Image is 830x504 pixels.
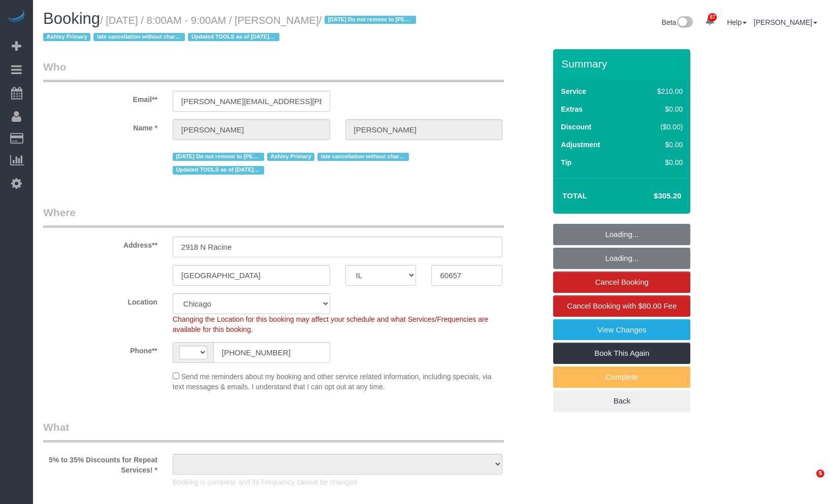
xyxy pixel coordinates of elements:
[173,119,330,140] input: First Name**
[553,295,690,317] a: Cancel Booking with $80.00 Fee
[662,18,693,26] a: Beta
[553,319,690,341] a: View Changes
[636,122,683,132] div: ($0.00)
[173,315,489,333] span: Changing the Location for this booking may affect your schedule and what Services/Frequencies are...
[173,373,492,391] span: Send me reminders about my booking and other service related information, including specials, via...
[567,301,677,310] span: Cancel Booking with $80.00 Fee
[36,119,165,133] label: Name *
[317,153,409,161] span: late cancellation without charge [DATE]
[188,33,279,41] span: Updated TOOLS as of [DATE]: L, [GEOGRAPHIC_DATA], VAC - Client confirmed
[43,33,90,41] span: Ashley Primary
[623,192,681,200] h4: $305.20
[325,16,416,24] span: [DATE] Do not remove to [PERSON_NAME]
[561,58,685,70] h3: Summary
[43,59,504,82] legend: Who
[676,16,693,29] img: New interface
[553,390,690,412] a: Back
[431,265,502,286] input: Zip Code**
[6,10,26,24] img: Automaid Logo
[727,18,747,26] a: Help
[43,420,504,443] legend: What
[93,33,185,41] span: late cancellation without charge [DATE]
[561,104,583,114] label: Extras
[173,477,503,487] p: Booking is complete and its Frequency cannot be changed
[636,157,683,167] div: $0.00
[173,166,264,174] span: Updated TOOLS as of [DATE]: L, [GEOGRAPHIC_DATA], VAC - Client confirmed
[345,119,503,140] input: Last Name*
[636,140,683,150] div: $0.00
[267,153,314,161] span: Ashley Primary
[36,293,165,307] label: Location
[561,86,586,96] label: Service
[43,15,419,43] small: / [DATE] / 8:00AM - 9:00AM / [PERSON_NAME]
[43,205,504,228] legend: Where
[700,10,720,32] a: 87
[553,272,690,293] a: Cancel Booking
[708,13,717,21] span: 87
[795,469,820,494] iframe: Intercom live chat
[43,10,100,27] span: Booking
[561,157,571,167] label: Tip
[562,191,587,200] strong: Total
[173,153,264,161] span: [DATE] Do not remove to [PERSON_NAME]
[36,451,165,475] label: 5% to 35% Discounts for Repeat Services! *
[754,18,817,26] a: [PERSON_NAME]
[636,104,683,114] div: $0.00
[636,86,683,96] div: $210.00
[561,140,600,150] label: Adjustment
[816,469,824,478] span: 5
[561,122,591,132] label: Discount
[553,343,690,364] a: Book This Again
